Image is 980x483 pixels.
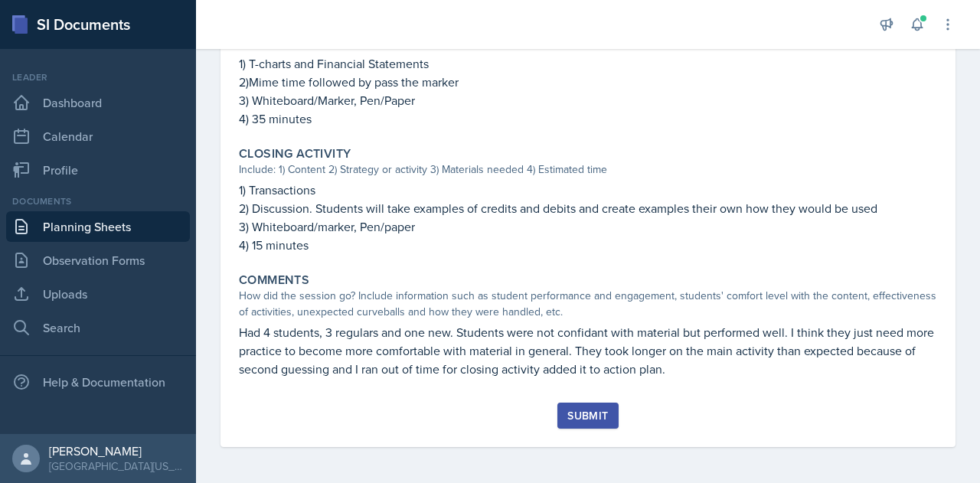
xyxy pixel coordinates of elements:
p: 4) 35 minutes [239,109,937,128]
a: Calendar [6,121,190,152]
p: 3) Whiteboard/Marker, Pen/Paper [239,91,937,109]
div: [PERSON_NAME] [49,443,184,459]
div: Include: 1) Content 2) Strategy or activity 3) Materials needed 4) Estimated time [239,162,937,178]
a: Profile [6,155,190,185]
a: Search [6,312,190,343]
a: Observation Forms [6,245,190,276]
p: 2) Discussion. Students will take examples of credits and debits and create examples their own ho... [239,199,937,217]
div: Help & Documentation [6,367,190,397]
a: Uploads [6,279,190,309]
button: Submit [557,403,618,429]
p: 1) Transactions [239,181,937,199]
p: Had 4 students, 3 regulars and one new. Students were not confidant with material but performed w... [239,323,937,378]
p: 1) T-charts and Financial Statements [239,54,937,73]
a: Planning Sheets [6,211,190,242]
p: 2)Mime time followed by pass the marker [239,73,937,91]
div: How did the session go? Include information such as student performance and engagement, students'... [239,288,937,320]
div: [GEOGRAPHIC_DATA][US_STATE] in [GEOGRAPHIC_DATA] [49,459,184,474]
p: 4) 15 minutes [239,236,937,254]
a: Dashboard [6,87,190,118]
label: Comments [239,273,309,288]
p: 3) Whiteboard/marker, Pen/paper [239,217,937,236]
label: Closing Activity [239,146,351,162]
div: Submit [567,410,608,422]
div: Documents [6,194,190,208]
div: Leader [6,70,190,84]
